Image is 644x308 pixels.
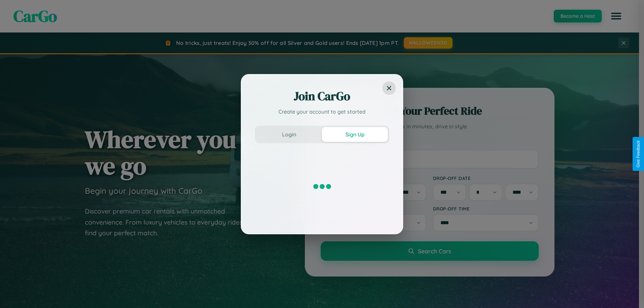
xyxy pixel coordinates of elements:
div: Give Feedback [636,140,641,168]
p: Create your account to get started [255,108,389,116]
button: Sign Up [322,127,388,142]
iframe: Intercom live chat [7,285,23,301]
h2: Join CarGo [255,88,389,104]
button: Login [256,127,322,142]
